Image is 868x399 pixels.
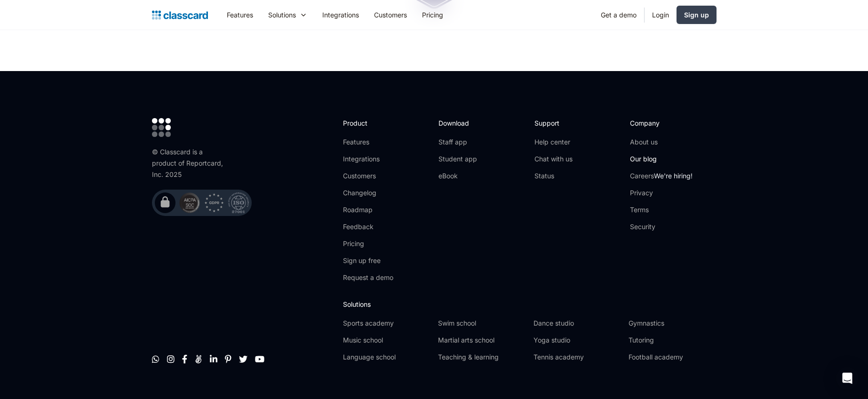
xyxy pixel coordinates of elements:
[438,118,477,128] h2: Download
[343,256,393,265] a: Sign up free
[438,154,477,164] a: Student app
[152,354,159,364] a: 
[343,137,393,147] a: Features
[629,335,716,345] a: Tutoring
[343,222,393,231] a: Feedback
[343,273,393,282] a: Request a demo
[219,4,261,25] a: Features
[152,146,227,180] div: © Classcard is a product of Reportcard, Inc. 2025
[167,354,175,364] a: 
[645,4,677,25] a: Login
[255,354,264,364] a: 
[438,335,526,345] a: Martial arts school
[366,4,414,25] a: Customers
[534,118,573,128] h2: Support
[343,188,393,198] a: Changelog
[343,352,430,362] a: Language school
[534,154,573,164] a: Chat with us
[239,354,247,364] a: 
[630,118,693,128] h2: Company
[534,137,573,147] a: Help center
[438,171,477,181] a: eBook
[629,352,716,362] a: Football academy
[630,222,693,231] a: Security
[630,188,693,198] a: Privacy
[261,4,315,25] div: Solutions
[438,137,477,147] a: Staff app
[343,239,393,248] a: Pricing
[684,10,709,20] div: Sign up
[182,354,187,364] a: 
[654,172,693,180] span: We're hiring!
[534,352,621,362] a: Tennis academy
[629,319,716,328] a: Gymnastics
[195,354,202,364] a: 
[534,171,573,181] a: Status
[836,367,859,390] div: Open Intercom Messenger
[414,4,451,25] a: Pricing
[343,335,430,345] a: Music school
[343,205,393,215] a: Roadmap
[343,154,393,164] a: Integrations
[210,354,217,364] a: 
[630,171,693,181] a: CareersWe're hiring!
[438,319,526,328] a: Swim school
[677,6,717,24] a: Sign up
[225,354,231,364] a: 
[343,171,393,181] a: Customers
[315,4,366,25] a: Integrations
[152,8,208,22] a: home
[630,154,693,164] a: Our blog
[534,319,621,328] a: Dance studio
[343,319,430,328] a: Sports academy
[630,205,693,215] a: Terms
[268,10,296,20] div: Solutions
[593,4,644,25] a: Get a demo
[343,299,716,309] h2: Solutions
[630,137,693,147] a: About us
[343,118,393,128] h2: Product
[534,335,621,345] a: Yoga studio
[438,352,526,362] a: Teaching & learning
